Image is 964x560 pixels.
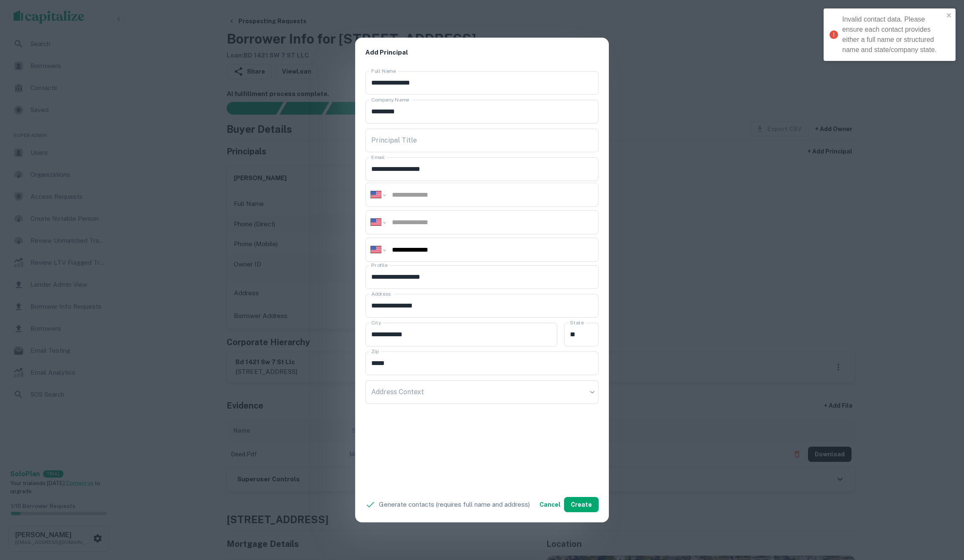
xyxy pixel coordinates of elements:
[371,67,396,74] label: Full Name
[922,492,964,533] iframe: Chat Widget
[379,500,530,510] p: Generate contacts (requires full name and address)
[371,290,391,297] label: Address
[536,497,564,512] button: Cancel
[371,154,385,161] label: Email
[570,319,583,326] label: State
[371,96,409,103] label: Company Name
[564,497,599,512] button: Create
[371,319,381,326] label: City
[842,14,944,55] div: Invalid contact data. Please ensure each contact provides either a full name or structured name a...
[365,380,599,404] div: ​
[371,261,387,269] label: Profile
[355,38,609,68] h2: Add Principal
[946,12,952,20] button: close
[371,348,379,355] label: Zip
